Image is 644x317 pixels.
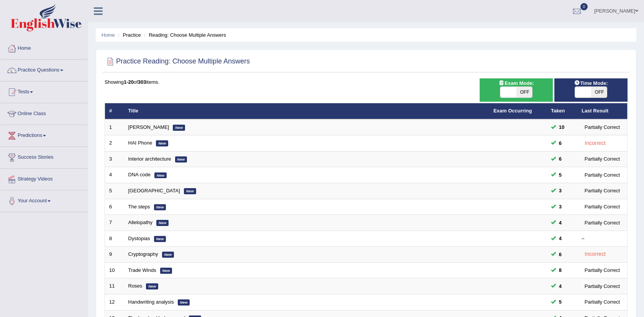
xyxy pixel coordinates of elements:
[556,298,565,306] span: You can still take this question
[105,215,124,231] td: 7
[162,252,174,258] em: New
[556,234,565,242] span: You can still take this question
[105,183,124,199] td: 5
[128,140,152,146] a: HAI Phone
[105,167,124,183] td: 4
[582,123,623,131] div: Partially Correct
[178,299,190,306] em: New
[582,187,623,195] div: Partially Correct
[142,31,226,39] li: Reading: Choose Multiple Answers
[184,188,196,194] em: New
[173,125,185,131] em: New
[105,78,628,86] div: Showing of items.
[495,79,537,87] span: Exam Mode:
[480,78,553,102] div: Show exams occurring in exams
[0,81,88,101] a: Tests
[547,103,577,119] th: Taken
[556,139,565,147] span: You can still take this question
[105,247,124,263] td: 9
[154,236,166,242] em: New
[0,169,88,188] a: Strategy Videos
[582,171,623,179] div: Partially Correct
[105,231,124,247] td: 8
[582,282,623,290] div: Partially Correct
[128,204,150,210] a: The steps
[128,156,171,162] a: Interior architecture
[128,251,158,257] a: Cryptography
[128,188,180,193] a: [GEOGRAPHIC_DATA]
[582,139,609,148] div: Incorrect
[582,155,623,163] div: Partially Correct
[0,60,88,79] a: Practice Questions
[156,140,168,146] em: New
[556,187,565,195] span: You can still take this question
[582,219,623,227] div: Partially Correct
[105,278,124,294] td: 11
[116,31,141,39] li: Practice
[128,283,143,289] a: Roses
[0,147,88,166] a: Success Stories
[105,103,124,119] th: #
[105,294,124,310] td: 12
[556,219,565,227] span: You can still take this question
[582,250,609,258] div: Incorrect
[556,123,567,131] span: You can still take this question
[493,108,532,114] a: Exam Occurring
[580,3,588,10] span: 0
[124,103,489,119] th: Title
[556,171,565,179] span: You can still take this question
[556,250,565,258] span: You can still take this question
[146,283,158,289] em: New
[154,204,166,210] em: New
[128,124,169,130] a: [PERSON_NAME]
[128,299,174,305] a: Handwriting analysis
[156,220,169,226] em: New
[128,267,156,273] a: Trade Winds
[105,119,124,135] td: 1
[105,199,124,215] td: 6
[0,103,88,122] a: Online Class
[128,219,153,225] a: Allelopathy
[160,268,172,274] em: New
[556,203,565,211] span: You can still take this question
[128,172,151,177] a: DNA code
[105,151,124,167] td: 3
[582,266,623,274] div: Partially Correct
[102,32,115,38] a: Home
[138,79,146,85] b: 303
[154,172,167,179] em: New
[175,156,187,163] em: New
[0,125,88,144] a: Predictions
[105,56,250,67] h2: Practice Reading: Choose Multiple Answers
[582,203,623,211] div: Partially Correct
[591,87,607,98] span: OFF
[105,262,124,278] td: 10
[0,38,88,57] a: Home
[0,190,88,210] a: Your Account
[124,79,134,85] b: 1-20
[556,155,565,163] span: You can still take this question
[571,79,611,87] span: Time Mode:
[577,103,628,119] th: Last Result
[516,87,532,98] span: OFF
[582,235,623,242] div: –
[105,135,124,151] td: 2
[556,282,565,290] span: You can still take this question
[556,266,565,274] span: You can still take this question
[128,236,150,241] a: Dystopias
[582,298,623,306] div: Partially Correct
